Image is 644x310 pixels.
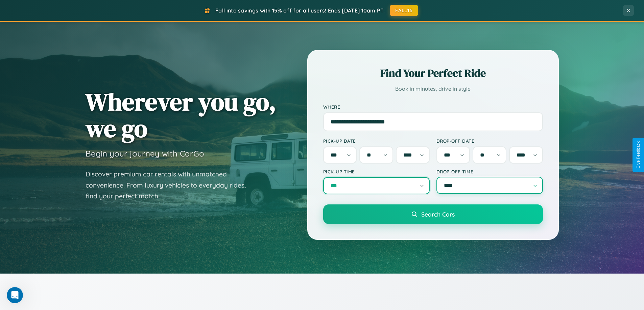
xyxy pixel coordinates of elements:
[436,138,543,144] label: Drop-off Date
[86,148,204,159] h3: Begin your journey with CarGo
[323,84,543,94] p: Book in minutes, drive in style
[7,287,23,303] iframe: Intercom live chat
[390,5,418,16] button: FALL15
[323,66,543,81] h2: Find Your Perfect Ride
[323,104,543,110] label: Where
[323,204,543,224] button: Search Cars
[323,138,430,144] label: Pick-up Date
[215,7,385,14] span: Fall into savings with 15% off for all users! Ends [DATE] 10am PT.
[86,169,255,202] p: Discover premium car rentals with unmatched convenience. From luxury vehicles to everyday rides, ...
[636,141,641,169] div: Give Feedback
[86,88,276,142] h1: Wherever you go, we go
[421,210,455,218] span: Search Cars
[436,169,543,174] label: Drop-off Time
[323,169,430,174] label: Pick-up Time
